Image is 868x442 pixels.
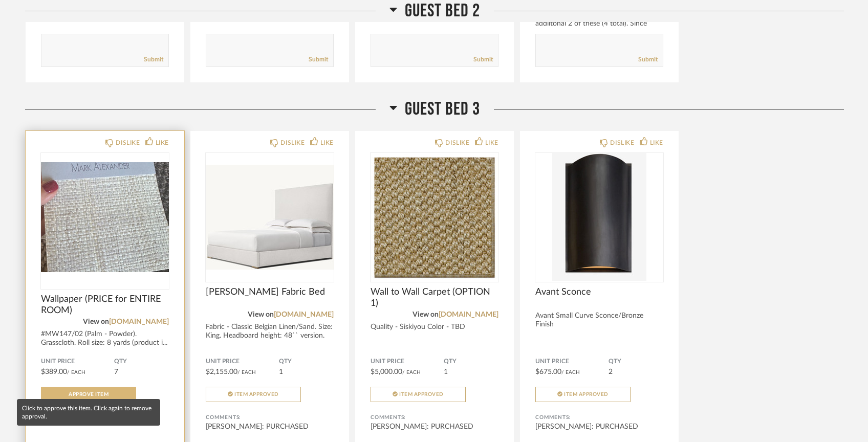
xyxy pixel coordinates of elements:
div: Comments: [535,412,663,423]
a: [DOMAIN_NAME] [439,311,498,318]
div: Comments: [371,412,498,423]
span: / Each [561,370,580,375]
div: 0 [41,153,169,281]
span: Unit Price [371,358,444,366]
button: Approve Item [41,387,136,402]
div: Quality - Siskiyou Color - TBD [371,323,498,331]
a: [DOMAIN_NAME] [274,311,334,318]
a: Submit [309,55,328,64]
span: Wall to Wall Carpet (OPTION 1) [371,286,498,309]
div: [PERSON_NAME]: PURCHASED [535,422,663,432]
a: Submit [473,55,493,64]
div: LIKE [156,138,169,148]
span: 1 [444,368,448,375]
div: DISLIKE [610,138,634,148]
div: Avant Small Curve Sconce/Bronze Finish [535,312,663,329]
div: [PERSON_NAME]: PURCHASED [371,422,498,432]
span: 7 [114,368,118,375]
span: Unit Price [206,358,279,366]
span: $389.00 [41,368,67,375]
span: Item Approved [564,392,609,397]
span: Avant Sconce [535,286,663,298]
img: undefined [206,153,334,281]
span: View on [248,311,274,318]
span: QTY [444,358,498,366]
span: Guest Bed 3 [405,98,480,120]
span: QTY [279,358,334,366]
button: Item Approved [371,387,466,402]
span: [PERSON_NAME] Fabric Bed [206,286,334,298]
span: Wallpaper (PRICE for ENTIRE ROOM) [41,294,169,316]
div: LIKE [485,138,498,148]
div: DISLIKE [280,138,305,148]
span: / Each [402,370,421,375]
span: Item Approved [399,392,444,397]
span: Item Approved [234,392,279,397]
span: 2 [609,368,613,375]
span: View on [413,311,439,318]
span: QTY [114,358,169,366]
span: / Each [67,370,85,375]
div: [PERSON_NAME]: We have an addiitonal 2 of these (4 total). Since bronze is not ... [535,8,663,39]
div: [PERSON_NAME]: PURCHASED [206,422,334,432]
div: LIKE [650,138,663,148]
a: Submit [638,55,658,64]
span: $675.00 [535,368,561,375]
span: $2,155.00 [206,368,237,375]
div: Fabric - Classic Belgian Linen/Sand. Size: King. Headboard height: 48`` version. [206,323,334,340]
span: QTY [609,358,663,366]
div: DISLIKE [116,138,140,148]
span: View on [83,318,109,325]
button: Item Approved [535,387,631,402]
a: Submit [144,55,163,64]
span: $5,000.00 [371,368,402,375]
span: Unit Price [41,358,114,366]
div: DISLIKE [445,138,469,148]
span: Unit Price [535,358,609,366]
button: Item Approved [206,387,301,402]
div: #MW147/02 (Palm - Powder). Grasscloth. Roll size: 8 yards (product i... [41,330,169,347]
span: Approve Item [69,392,108,397]
img: undefined [41,153,169,281]
span: 1 [279,368,283,375]
a: [DOMAIN_NAME] [109,318,169,325]
img: undefined [535,153,663,281]
img: undefined [371,153,498,281]
span: / Each [237,370,256,375]
div: Comments: [206,412,334,423]
div: LIKE [320,138,334,148]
